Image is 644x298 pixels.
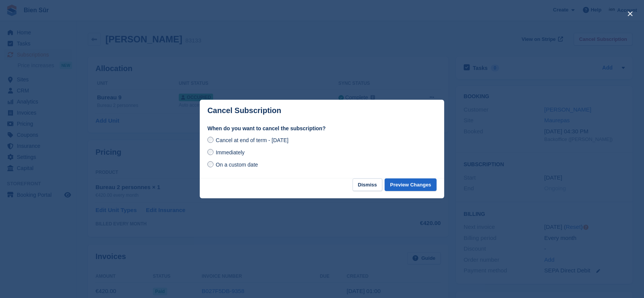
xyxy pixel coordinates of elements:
[624,8,636,20] button: close
[353,178,382,191] button: Dismiss
[207,137,214,143] input: Cancel at end of term - [DATE]
[207,106,281,115] p: Cancel Subscription
[385,178,437,191] button: Preview Changes
[216,162,258,168] span: On a custom date
[216,149,244,155] span: Immediately
[207,125,437,133] label: When do you want to cancel the subscription?
[216,137,288,143] span: Cancel at end of term - [DATE]
[207,149,214,155] input: Immediately
[207,161,214,167] input: On a custom date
